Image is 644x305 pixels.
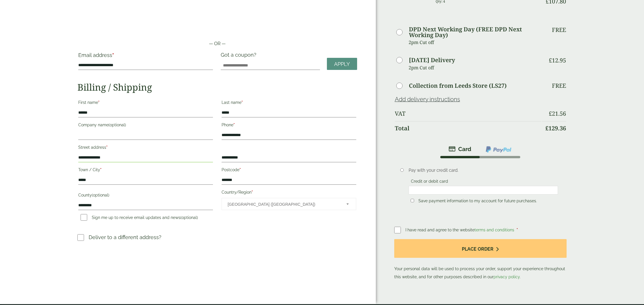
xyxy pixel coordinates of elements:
[409,57,455,63] label: [DATE] Delivery
[549,56,566,64] bdi: 12.95
[228,198,339,210] span: United Kingdom (UK)
[89,233,161,241] p: Deliver to a different address?
[545,124,566,132] bdi: 129.36
[409,63,542,72] p: 2pm Cut off
[78,98,213,108] label: First name
[409,179,450,185] label: Credit or debit card
[98,100,100,105] abbr: required
[552,26,566,33] p: Free
[77,22,357,33] iframe: Secure payment button frame
[409,167,558,174] p: Pay with your credit card.
[409,38,542,47] p: 2pm Cut off
[78,215,200,222] label: Sign me up to receive email updates and news
[485,146,512,153] img: ppcp-gateway.png
[475,228,514,232] a: terms and conditions
[409,26,542,38] label: DPD Next Working Day (FREE DPD Next Working Day)
[78,166,213,176] label: Town / City
[78,143,213,153] label: Street address
[78,191,213,201] label: County
[77,82,357,93] h2: Billing / Shipping
[78,53,213,61] label: Email address
[106,145,108,150] abbr: required
[251,190,253,195] abbr: required
[549,110,566,117] bdi: 21.56
[394,239,567,281] p: Your personal data will be used to process your order, support your experience throughout this we...
[78,121,213,131] label: Company name
[545,124,548,132] span: £
[100,167,102,172] abbr: required
[416,199,539,205] label: Save payment information to my account for future purchases.
[334,61,350,67] span: Apply
[549,110,552,117] span: £
[108,123,126,127] span: (optional)
[449,146,471,152] img: stripe.png
[239,167,241,172] abbr: required
[410,188,556,193] iframe: Secure card payment input frame
[394,239,567,258] button: Place order
[517,228,518,232] abbr: required
[233,123,235,127] abbr: required
[77,40,357,47] p: — OR —
[549,56,552,64] span: £
[395,107,542,121] th: VAT
[494,274,520,279] a: privacy policy
[241,100,243,105] abbr: required
[221,52,259,61] label: Got a coupon?
[112,52,114,58] abbr: required
[395,121,542,135] th: Total
[552,82,566,89] p: Free
[222,198,356,210] span: Country/Region
[222,188,356,198] label: Country/Region
[81,214,87,221] input: Sign me up to receive email updates and news(optional)
[409,83,507,89] label: Collection from Leeds Store (LS27)
[327,58,357,70] a: Apply
[180,215,198,220] span: (optional)
[222,98,356,108] label: Last name
[92,193,109,197] span: (optional)
[222,166,356,176] label: Postcode
[405,228,515,232] span: I have read and agree to the website
[395,96,460,103] a: Add delivery instructions
[222,121,356,131] label: Phone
